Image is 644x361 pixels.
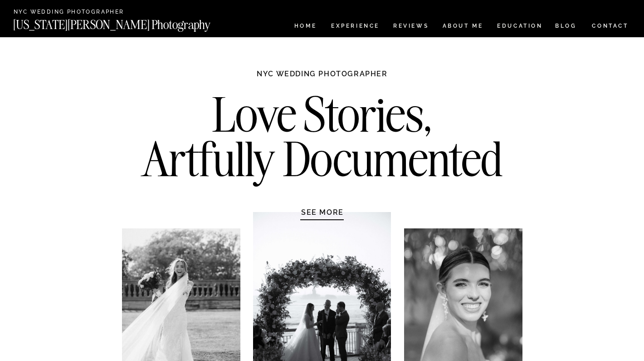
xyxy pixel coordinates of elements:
[331,23,379,31] a: Experience
[237,69,407,87] h1: NYC WEDDING PHOTOGRAPHER
[496,23,544,31] a: EDUCATION
[293,23,318,31] a: HOME
[555,23,577,31] a: BLOG
[591,21,629,31] a: CONTACT
[132,92,512,188] h2: Love Stories, Artfully Documented
[13,19,241,26] a: [US_STATE][PERSON_NAME] Photography
[393,23,427,31] a: REVIEWS
[14,9,150,16] a: NYC Wedding Photographer
[279,208,366,217] a: SEE MORE
[442,23,483,31] a: ABOUT ME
